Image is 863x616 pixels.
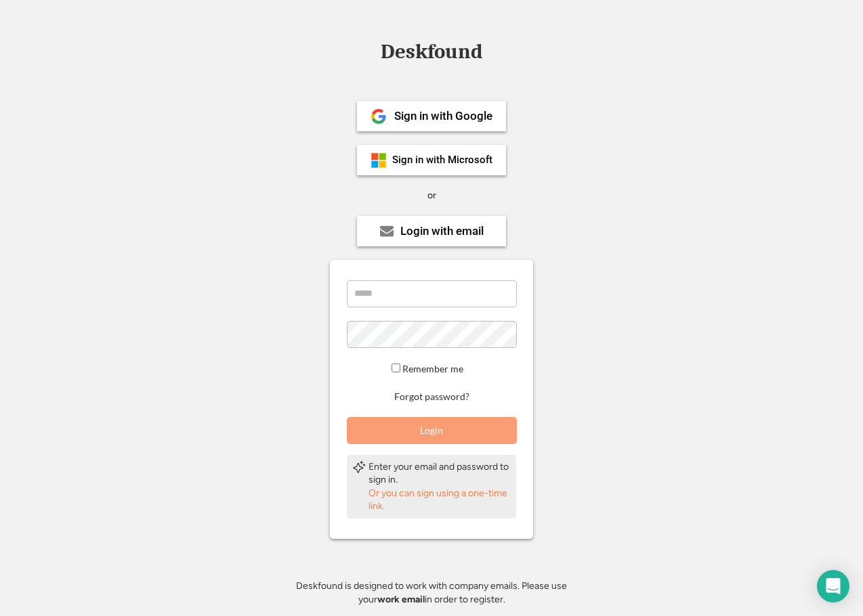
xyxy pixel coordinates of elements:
div: Login with email [400,225,484,237]
div: Sign in with Microsoft [392,155,492,165]
button: Login [347,417,517,444]
div: Deskfound [374,41,489,62]
label: Remember me [402,363,463,374]
button: Forgot password? [392,391,471,403]
strong: work email [377,594,425,605]
img: 1024px-Google__G__Logo.svg.png [371,108,387,125]
div: or [427,189,436,202]
div: Or you can sign using a one-time link. [369,487,511,513]
img: ms-symbollockup_mssymbol_19.png [371,152,387,169]
div: Enter your email and password to sign in. [369,460,511,487]
div: Sign in with Google [394,110,492,122]
div: Open Intercom Messenger [817,570,849,602]
div: Deskfound is designed to work with company emails. Please use your in order to register. [279,579,584,606]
